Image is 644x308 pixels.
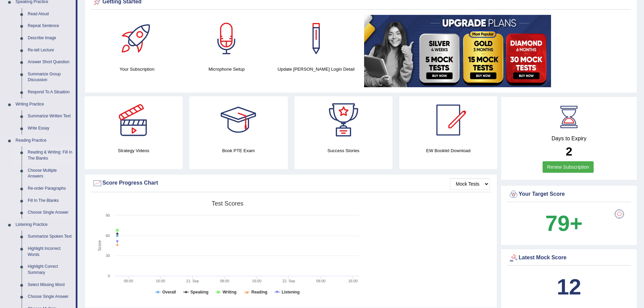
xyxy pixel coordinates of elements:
[25,146,76,164] a: Reading & Writing: Fill In The Blanks
[25,279,76,291] a: Select Missing Word
[25,207,76,219] a: Choose Single Answer
[189,147,287,154] h4: Book PTE Exam
[222,290,236,294] tspan: Writing
[97,240,102,251] tspan: Score
[25,86,76,98] a: Respond To A Situation
[508,189,629,199] div: Your Target Score
[294,147,392,154] h4: Success Stories
[25,195,76,207] a: Fill In The Blanks
[25,32,76,44] a: Describe Image
[13,135,76,147] a: Reading Practice
[106,234,110,238] text: 60
[25,122,76,135] a: Write Essay
[156,279,165,283] text: 16:00
[25,44,76,56] a: Re-tell Lecture
[220,279,230,283] text: 08:00
[399,147,497,154] h4: EW Booklet Download
[316,279,326,283] text: 08:00
[212,200,243,207] tspan: Test scores
[85,147,183,154] h4: Strategy Videos
[25,20,76,32] a: Repeat Sentence
[185,66,268,73] h4: Microphone Setup
[25,243,76,261] a: Highlight Incorrect Words
[25,56,76,68] a: Answer Short Question
[106,213,110,217] text: 90
[25,68,76,86] a: Summarize Group Discussion
[508,136,629,142] h4: Days to Expiry
[25,183,76,195] a: Re-order Paragraphs
[124,279,133,283] text: 08:00
[96,66,178,73] h4: Your Subscription
[25,165,76,183] a: Choose Multiple Answers
[186,279,199,283] tspan: 21. Sep
[545,211,582,236] b: 79+
[25,291,76,303] a: Choose Single Answer
[282,279,295,283] tspan: 22. Sep
[364,15,551,87] img: small5.jpg
[252,290,267,294] tspan: Reading
[25,110,76,122] a: Summarize Written Text
[348,279,358,283] text: 16:00
[162,290,176,294] tspan: Overall
[25,8,76,20] a: Read Aloud
[543,161,594,173] a: Renew Subscription
[282,290,300,294] tspan: Listening
[92,178,490,188] div: Score Progress Chart
[25,261,76,279] a: Highlight Correct Summary
[275,66,358,73] h4: Update [PERSON_NAME] Login Detail
[108,274,110,278] text: 0
[13,219,76,231] a: Listening Practice
[106,254,110,258] text: 30
[566,145,572,158] b: 2
[13,98,76,111] a: Writing Practice
[25,231,76,243] a: Summarize Spoken Text
[252,279,262,283] text: 16:00
[508,253,629,263] div: Latest Mock Score
[190,290,208,294] tspan: Speaking
[557,275,581,299] b: 12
